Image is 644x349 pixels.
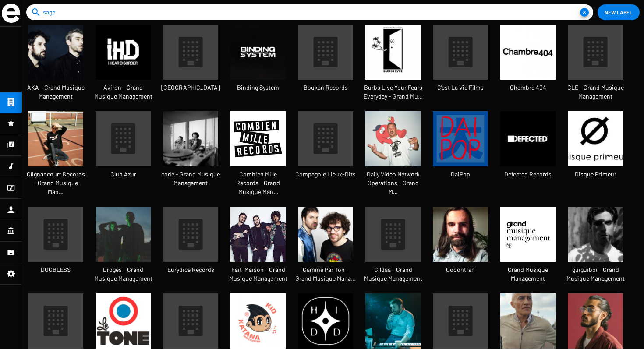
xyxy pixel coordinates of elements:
img: 558072_670340176319958_459625778_n.jpeg [500,25,556,80]
img: telechargement.jpeg [230,207,286,262]
mat-icon: close [580,8,589,17]
span: AKA - Grand Musique Management [22,83,89,101]
span: Burbs Live Your Fears Everyday - Grand Mu… [359,83,427,101]
a: Club Azur [89,111,157,189]
a: Gamme Par Ton - Grand Musique Mana… [292,207,359,293]
img: %28a-garder-pour-later%29-DVNO---CHTAH-%28merci-de-crediter-Matthieu-Couturier%29.jpg [365,111,421,166]
a: code - Grand Musique Management [157,111,224,198]
a: Droges - Grand Musique Management [89,207,157,293]
a: Burbs Live Your Fears Everyday - Grand Mu… [359,25,427,111]
a: Disque Primeur [562,111,629,189]
span: Eurydice Records [157,265,224,274]
button: Clear [580,8,589,17]
img: BURBS-LYFE-LOGO-1.png [365,25,421,80]
span: [GEOGRAPHIC_DATA] [157,83,224,92]
img: Bon-Voyage-Organisation---merci-de-crediter-Lionel-Rigal11.jpg [365,293,421,349]
a: Grand Musique Management [494,207,562,293]
a: DOGBLESS [22,207,89,285]
a: [GEOGRAPHIC_DATA] [157,25,224,102]
a: Defected Records [494,111,562,189]
img: Argentique-NB.jpg [163,111,218,166]
a: Chambre 404 [494,25,562,102]
span: DaiPop [427,170,494,179]
img: L-43574-1345722951-2832-jpeg.jpg [568,111,623,166]
button: New Label [598,4,640,20]
span: Daily Video Network Operations - Grand M… [359,170,427,196]
input: Search Labels... [43,4,580,20]
span: Boukan Records [292,83,359,92]
a: DaiPop [427,111,494,189]
img: profile-pic_0.jpg [96,25,151,80]
span: Clignancourt Records - Grand Musique Man… [22,170,89,196]
img: 026-46-%28c%29-Merci-de-crediter-Emma-Le-Doyen_0.jpg [500,293,556,349]
span: Droges - Grand Musique Management [89,265,157,283]
img: Peur-Bleue-4.jpg [298,207,353,262]
a: Combien Mille Records - Grand Musique Man… [224,111,292,207]
img: avatars-000195342118-aql7fg-t500x500.jpg [96,293,151,349]
img: 0028544411_10.jpeg [230,293,286,349]
span: Combien Mille Records - Grand Musique Man… [224,170,292,196]
mat-icon: search [31,7,41,18]
span: Club Azur [89,170,157,179]
a: C'est La Vie Films [427,25,494,102]
span: code - Grand Musique Management [157,170,224,187]
span: Gooontran [427,265,494,274]
a: Aviron - Grand Musique Management [89,25,157,111]
img: telechargement.png [230,111,286,166]
a: AKA - Grand Musique Management [22,25,89,111]
img: aka.jpeg [28,25,83,80]
img: L-1382110-1512472918-6202-jpeg.jpg [433,111,488,166]
a: Compagnie Lieux-Dits [292,111,359,189]
span: guiguiboi - Grand Musique Management [562,265,629,283]
a: Binding System [224,25,292,102]
img: Droges7-Ines-Karma.jpg [96,207,151,262]
a: Eurydice Records [157,207,224,285]
a: Fait-Maison - Grand Musique Management [224,207,292,293]
a: Gooontran [427,207,494,285]
img: telechargement-%281%29.png [500,207,556,262]
a: Boukan Records [292,25,359,102]
span: Gildaa - Grand Musique Management [359,265,427,283]
span: Aviron - Grand Musique Management [89,83,157,101]
span: Disque Primeur [562,170,629,179]
a: guiguiboi - Grand Musique Management [562,207,629,293]
span: CLE - Grand Musique Management [562,83,629,101]
img: TAURELLE.jpg [433,207,488,262]
img: Defected-Records.jpg [500,111,556,166]
span: Binding System [224,83,292,92]
a: Gildaa - Grand Musique Management [359,207,427,293]
span: Chambre 404 [494,83,562,92]
span: C'est La Vie Films [427,83,494,92]
a: Clignancourt Records - Grand Musique Man… [22,111,89,207]
a: Daily Video Network Operations - Grand M… [359,111,427,207]
span: Compagnie Lieux-Dits [292,170,359,179]
img: logo_binding_system_psd_final_black.png [230,25,286,80]
a: CLE - Grand Musique Management [562,25,629,111]
span: Gamme Par Ton - Grand Musique Mana… [292,265,359,283]
span: DOGBLESS [22,265,89,274]
img: HIDD_nb_500.jpg [298,293,353,349]
span: New Label [605,4,633,20]
img: Guillaume_Ferran_credit_Clemence_Losfeld.jpeg [568,207,623,262]
img: deen-burbigo-retour-decembre.jpeg [568,293,623,349]
span: Defected Records [494,170,562,179]
span: Grand Musique Management [494,265,562,283]
span: Fait-Maison - Grand Musique Management [224,265,292,283]
img: grand-sigle.svg [2,4,20,23]
img: FAROE5.jpg [28,111,83,166]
